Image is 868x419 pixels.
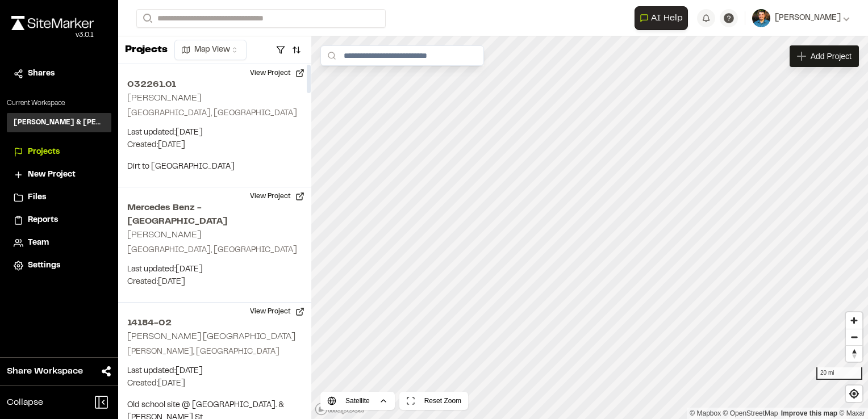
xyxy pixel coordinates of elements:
[14,214,105,227] a: Reports
[127,263,302,276] p: Last updated: [DATE]
[752,9,770,27] img: User
[127,333,295,341] h2: [PERSON_NAME] [GEOGRAPHIC_DATA]
[14,259,105,272] a: Settings
[28,214,58,227] span: Reports
[127,201,302,228] h2: Mercedes Benz - [GEOGRAPHIC_DATA]
[635,6,692,30] div: Open AI Assistant
[125,43,168,58] p: Projects
[28,169,76,181] span: New Project
[28,191,46,204] span: Files
[651,11,683,25] span: AI Help
[14,118,105,128] h3: [PERSON_NAME] & [PERSON_NAME] Inc.
[7,98,111,108] p: Current Workspace
[11,16,94,30] img: rebrand.png
[839,409,865,417] a: Maxar
[14,146,105,158] a: Projects
[28,259,60,272] span: Settings
[846,345,862,362] button: Reset bearing to north
[28,237,49,249] span: Team
[127,78,302,91] h2: 032261.01
[127,346,302,358] p: [PERSON_NAME], [GEOGRAPHIC_DATA]
[846,312,862,329] button: Zoom in
[690,409,721,417] a: Mapbox
[127,161,302,173] p: Dirt to [GEOGRAPHIC_DATA]
[7,364,83,378] span: Share Workspace
[136,9,157,28] button: Search
[127,316,302,330] h2: 14184-02
[28,68,55,80] span: Shares
[846,386,862,402] button: Find my location
[28,146,60,158] span: Projects
[7,396,43,409] span: Collapse
[14,237,105,249] a: Team
[775,12,841,24] span: [PERSON_NAME]
[127,127,302,139] p: Last updated: [DATE]
[635,6,688,30] button: Open AI Assistant
[11,30,94,40] div: Oh geez...please don't...
[399,392,468,410] button: Reset Zoom
[243,303,311,321] button: View Project
[243,64,311,82] button: View Project
[846,329,862,345] button: Zoom out
[127,365,302,378] p: Last updated: [DATE]
[846,346,862,362] span: Reset bearing to north
[752,9,850,27] button: [PERSON_NAME]
[14,191,105,204] a: Files
[127,231,201,239] h2: [PERSON_NAME]
[243,187,311,206] button: View Project
[846,329,862,345] span: Zoom out
[127,378,302,390] p: Created: [DATE]
[127,94,201,102] h2: [PERSON_NAME]
[127,244,302,257] p: [GEOGRAPHIC_DATA], [GEOGRAPHIC_DATA]
[14,169,105,181] a: New Project
[723,409,778,417] a: OpenStreetMap
[315,403,365,416] a: Mapbox logo
[320,392,395,410] button: Satellite
[127,107,302,120] p: [GEOGRAPHIC_DATA], [GEOGRAPHIC_DATA]
[14,68,105,80] a: Shares
[816,367,862,380] div: 20 mi
[127,139,302,152] p: Created: [DATE]
[811,51,852,62] span: Add Project
[781,409,837,417] a: Map feedback
[127,276,302,288] p: Created: [DATE]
